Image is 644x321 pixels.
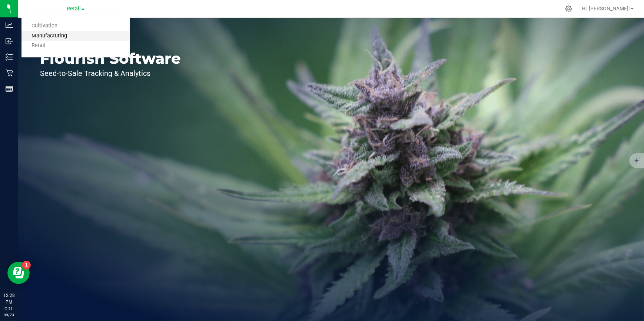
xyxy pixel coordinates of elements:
[21,31,130,41] a: Manufacturing
[582,6,630,11] span: Hi, [PERSON_NAME]!
[40,70,181,77] p: Seed-to-Sale Tracking & Analytics
[7,262,30,284] iframe: Resource center
[6,21,13,29] inline-svg: Analytics
[564,5,573,12] div: Manage settings
[6,69,13,77] inline-svg: Retail
[40,51,181,66] p: Flourish Software
[6,85,13,93] inline-svg: Reports
[6,53,13,61] inline-svg: Inventory
[3,292,14,312] p: 12:28 PM CDT
[22,261,31,270] iframe: Resource center unread badge
[21,21,130,31] a: Cultivation
[6,37,13,45] inline-svg: Inbound
[3,312,14,318] p: 09/23
[21,41,130,51] a: Retail
[67,6,81,12] span: Retail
